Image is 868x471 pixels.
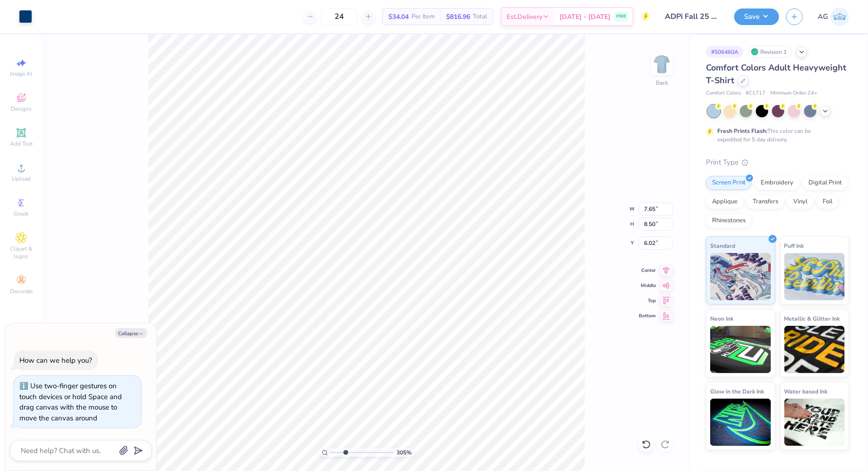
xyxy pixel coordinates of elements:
[11,105,32,113] span: Designs
[755,176,799,190] div: Embroidery
[14,210,29,218] span: Greek
[706,89,741,97] span: Comfort Colors
[412,12,435,22] span: Per Item
[717,127,767,135] strong: Fresh Prints Flash:
[10,140,33,148] span: Add Text
[710,241,735,251] span: Standard
[10,70,33,78] span: Image AI
[784,386,828,396] span: Water based Ink
[746,89,765,97] span: # C1717
[653,55,671,74] img: Back
[784,326,845,373] img: Metallic & Glitter Ink
[396,448,412,457] span: 305 %
[710,326,771,373] img: Neon Ink
[616,13,626,20] span: FREE
[802,176,848,190] div: Digital Print
[656,78,668,87] div: Back
[706,176,752,190] div: Screen Print
[818,11,828,22] span: AG
[770,89,817,97] span: Minimum Order: 24 +
[507,12,542,22] span: Est. Delivery
[19,381,122,423] div: Use two-finger gestures on touch devices or hold Space and drag canvas with the mouse to move the...
[639,267,656,274] span: Center
[473,12,487,22] span: Total
[818,8,849,26] a: AG
[706,46,744,58] div: # 506460A
[639,313,656,319] span: Bottom
[321,8,358,25] input: – –
[717,127,834,144] div: This color can be expedited for 5 day delivery.
[559,12,610,22] span: [DATE] - [DATE]
[710,314,733,323] span: Neon Ink
[388,12,409,22] span: $34.04
[816,195,839,209] div: Foil
[639,282,656,289] span: Middle
[446,12,470,22] span: $816.96
[5,245,38,260] span: Clipart & logos
[706,195,744,209] div: Applique
[831,8,849,26] img: Aerin Glenn
[784,253,845,300] img: Puff Ink
[784,399,845,446] img: Water based Ink
[784,314,840,323] span: Metallic & Glitter Ink
[639,297,656,304] span: Top
[784,241,804,251] span: Puff Ink
[19,356,92,365] div: How can we help you?
[10,288,33,295] span: Decorate
[658,7,727,26] input: Untitled Design
[787,195,814,209] div: Vinyl
[12,175,31,183] span: Upload
[710,253,771,300] img: Standard
[706,62,846,86] span: Comfort Colors Adult Heavyweight T-Shirt
[748,46,792,58] div: Revision 1
[734,9,779,25] button: Save
[706,214,752,228] div: Rhinestones
[706,157,849,168] div: Print Type
[710,386,764,396] span: Glow in the Dark Ink
[710,399,771,446] img: Glow in the Dark Ink
[115,328,147,338] button: Collapse
[747,195,784,209] div: Transfers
